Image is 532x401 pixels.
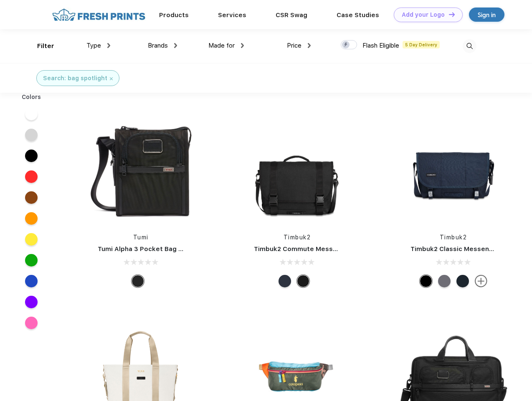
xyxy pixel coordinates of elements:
span: Price [287,42,301,49]
div: Black [132,275,144,287]
a: Timbuk2 [440,234,467,241]
div: Add your Logo [402,11,445,18]
img: more.svg [475,275,487,287]
span: Type [86,42,101,49]
div: Search: bag spotlight [43,74,107,83]
img: dropdown.png [107,43,110,48]
div: Eco Black [297,275,309,287]
div: Filter [37,41,54,51]
img: func=resize&h=266 [398,114,509,225]
img: dropdown.png [174,43,177,48]
img: func=resize&h=266 [241,114,352,225]
a: Timbuk2 Classic Messenger Bag [410,245,514,253]
span: Flash Eligible [362,42,399,49]
img: DT [449,12,455,17]
div: Colors [15,93,48,102]
span: Made for [208,42,235,49]
div: Eco Black [420,275,432,287]
span: 5 Day Delivery [403,41,440,48]
img: dropdown.png [308,43,311,48]
a: Tumi [133,234,149,241]
a: Tumi Alpha 3 Pocket Bag Small [98,245,195,253]
a: Products [159,11,189,19]
div: Eco Monsoon [456,275,469,287]
span: Brands [148,42,168,49]
img: func=resize&h=266 [85,114,196,225]
div: Sign in [478,10,496,20]
img: fo%20logo%202.webp [50,8,148,22]
img: filter_cancel.svg [110,77,113,80]
a: Sign in [469,8,504,22]
div: Eco Nautical [279,275,291,287]
img: dropdown.png [241,43,244,48]
div: Eco Army Pop [438,275,451,287]
img: desktop_search.svg [463,39,476,53]
a: Timbuk2 Commute Messenger Bag [254,245,366,253]
a: Timbuk2 [284,234,311,241]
